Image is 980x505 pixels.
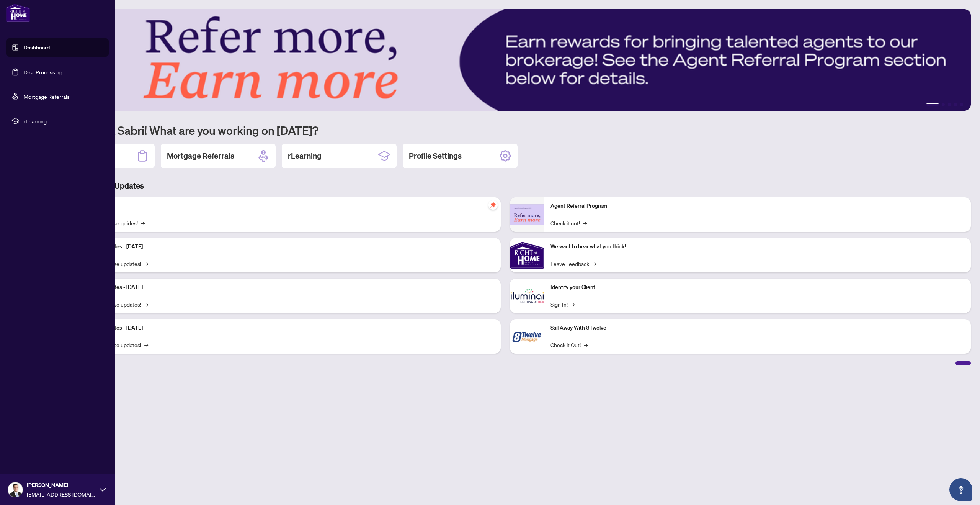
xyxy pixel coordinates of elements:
[571,300,575,308] span: →
[80,202,495,210] p: Self-Help
[584,341,588,349] span: →
[40,180,971,191] h3: Brokerage & Industry Updates
[510,279,544,313] img: Identify your Client
[144,259,148,268] span: →
[550,202,965,210] p: Agent Referral Program
[583,219,587,227] span: →
[550,341,588,349] a: Check it Out!→
[960,103,963,106] button: 5
[24,44,50,51] a: Dashboard
[80,283,495,292] p: Platform Updates - [DATE]
[141,219,145,227] span: →
[510,238,544,272] img: We want to hear what you think!
[550,259,596,268] a: Leave Feedback→
[40,123,971,138] h1: Welcome back Sabri! What are you working on [DATE]?
[24,93,70,100] a: Mortgage Referrals
[144,300,148,308] span: →
[40,9,971,111] img: Slide 0
[926,103,939,106] button: 1
[550,243,965,251] p: We want to hear what you think!
[27,490,96,498] span: [EMAIL_ADDRESS][DOMAIN_NAME]
[80,243,495,251] p: Platform Updates - [DATE]
[488,200,498,210] span: pushpin
[942,103,945,106] button: 2
[949,478,972,501] button: Open asap
[550,300,575,308] a: Sign In!→
[948,103,951,106] button: 3
[144,341,148,349] span: →
[24,69,62,75] a: Deal Processing
[592,259,596,268] span: →
[27,481,96,489] span: [PERSON_NAME]
[409,151,462,161] h2: Profile Settings
[510,204,544,225] img: Agent Referral Program
[550,283,965,292] p: Identify your Client
[80,324,495,332] p: Platform Updates - [DATE]
[8,482,23,497] img: Profile Icon
[510,319,544,354] img: Sail Away With 8Twelve
[24,117,103,125] span: rLearning
[954,103,957,106] button: 4
[167,151,234,161] h2: Mortgage Referrals
[550,324,965,332] p: Sail Away With 8Twelve
[288,151,322,161] h2: rLearning
[550,219,587,227] a: Check it out!→
[6,4,30,22] img: logo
